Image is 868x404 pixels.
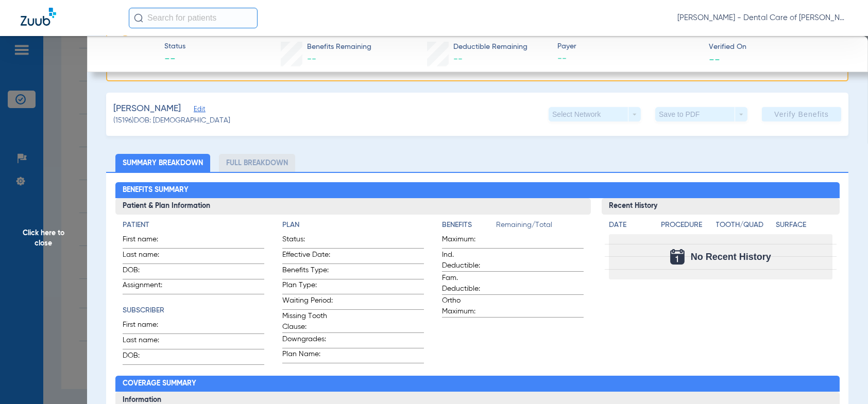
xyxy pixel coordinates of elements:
[442,250,492,271] span: Ind. Deductible:
[123,350,173,364] span: DOB:
[776,220,832,234] app-breakdown-title: Surface
[123,234,173,248] span: First name:
[115,182,840,199] h2: Benefits Summary
[442,234,492,248] span: Maximum:
[677,13,847,23] span: [PERSON_NAME] - Dental Care of [PERSON_NAME]
[129,8,258,28] input: Search for patients
[307,42,371,52] span: Benefits Remaining
[661,220,712,234] app-breakdown-title: Procedure
[307,55,316,64] span: --
[134,13,143,23] img: Search Icon
[115,376,840,392] h2: Coverage Summary
[442,220,496,231] h4: Benefits
[123,250,173,264] span: Last name:
[282,311,333,332] span: Missing Tooth Clause:
[113,115,230,126] span: (15196) DOB: [DEMOGRAPHIC_DATA]
[21,8,56,26] img: Zuub Logo
[123,320,173,333] span: First name:
[557,52,700,65] span: --
[282,234,333,248] span: Status:
[716,220,773,231] h4: Tooth/Quad
[164,52,185,67] span: --
[776,220,832,231] h4: Surface
[123,335,173,349] span: Last name:
[453,42,527,52] span: Deductible Remaining
[282,280,333,294] span: Plan Type:
[496,220,584,234] span: Remaining/Total
[282,334,333,348] span: Downgrades:
[442,273,492,294] span: Fam. Deductible:
[164,41,185,52] span: Status
[282,250,333,264] span: Effective Date:
[123,265,173,279] span: DOB:
[282,220,424,231] h4: Plan
[709,54,720,64] span: --
[123,280,173,294] span: Assignment:
[113,102,181,115] span: [PERSON_NAME]
[661,220,712,231] h4: Procedure
[194,106,203,115] span: Edit
[716,220,773,234] app-breakdown-title: Tooth/Quad
[609,220,652,234] app-breakdown-title: Date
[219,154,295,172] li: Full Breakdown
[602,198,840,215] h3: Recent History
[115,154,210,172] li: Summary Breakdown
[282,349,333,363] span: Plan Name:
[282,265,333,279] span: Benefits Type:
[709,42,851,52] span: Verified On
[442,295,492,317] span: Ortho Maximum:
[609,220,652,231] h4: Date
[115,198,591,215] h3: Patient & Plan Information
[453,55,463,64] span: --
[442,220,496,234] app-breakdown-title: Benefits
[691,252,771,262] span: No Recent History
[557,41,700,52] span: Payer
[670,249,685,265] img: Calendar
[123,220,264,231] h4: Patient
[123,305,264,316] h4: Subscriber
[282,295,333,309] span: Waiting Period:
